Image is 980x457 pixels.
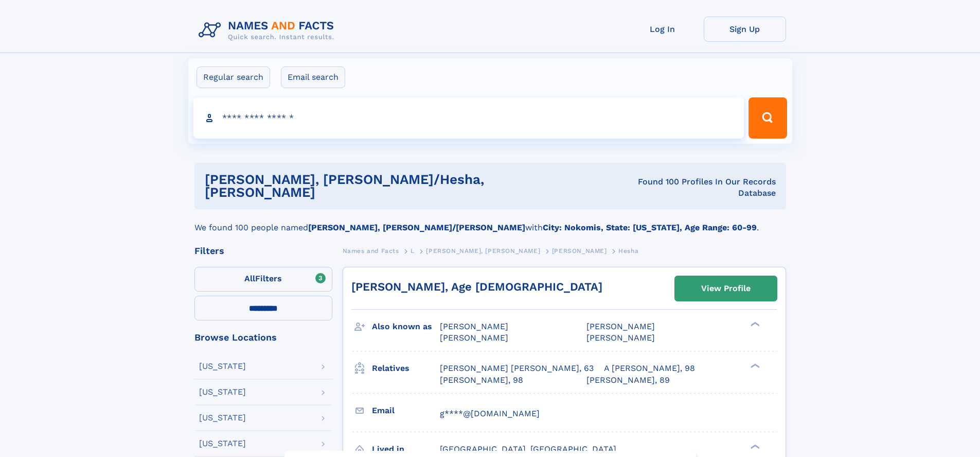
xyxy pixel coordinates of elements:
[343,244,399,257] a: Names and Facts
[586,321,655,331] span: [PERSON_NAME]
[598,176,775,199] div: Found 100 Profiles In Our Records Database
[426,247,540,255] span: [PERSON_NAME], [PERSON_NAME]
[197,66,270,88] label: Regular search
[552,244,607,257] a: [PERSON_NAME]
[199,388,246,396] div: [US_STATE]
[749,97,787,139] button: Search Button
[199,362,246,370] div: [US_STATE]
[199,439,246,448] div: [US_STATE]
[244,274,255,283] span: All
[372,402,440,419] h3: Email
[194,16,343,44] img: Logo Names and Facts
[704,16,786,42] a: Sign Up
[440,444,616,454] span: [GEOGRAPHIC_DATA], [GEOGRAPHIC_DATA]
[411,247,415,255] span: L
[586,375,670,386] a: [PERSON_NAME], 89
[194,209,786,234] div: We found 100 people named with .
[586,333,655,343] span: [PERSON_NAME]
[748,321,760,328] div: ❯
[194,246,332,256] div: Filters
[281,66,345,88] label: Email search
[205,173,598,199] h1: [PERSON_NAME], [PERSON_NAME]/hesha, [PERSON_NAME]
[748,363,760,369] div: ❯
[440,363,594,374] a: [PERSON_NAME] [PERSON_NAME], 63
[701,277,751,300] div: View Profile
[604,363,695,374] a: A [PERSON_NAME], 98
[372,318,440,335] h3: Also known as
[308,223,525,232] b: [PERSON_NAME], [PERSON_NAME]/[PERSON_NAME]
[440,321,508,331] span: [PERSON_NAME]
[411,244,415,257] a: L
[440,333,508,343] span: [PERSON_NAME]
[621,16,704,42] a: Log In
[426,244,540,257] a: [PERSON_NAME], [PERSON_NAME]
[194,267,332,292] label: Filters
[552,247,607,255] span: [PERSON_NAME]
[543,223,757,232] b: City: Nokomis, State: [US_STATE], Age Range: 60-99
[351,280,602,293] a: [PERSON_NAME], Age [DEMOGRAPHIC_DATA]
[199,414,246,422] div: [US_STATE]
[675,276,777,301] a: View Profile
[748,443,760,450] div: ❯
[194,333,332,342] div: Browse Locations
[193,97,744,139] input: search input
[372,360,440,377] h3: Relatives
[440,375,523,386] a: [PERSON_NAME], 98
[618,247,638,255] span: Hesha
